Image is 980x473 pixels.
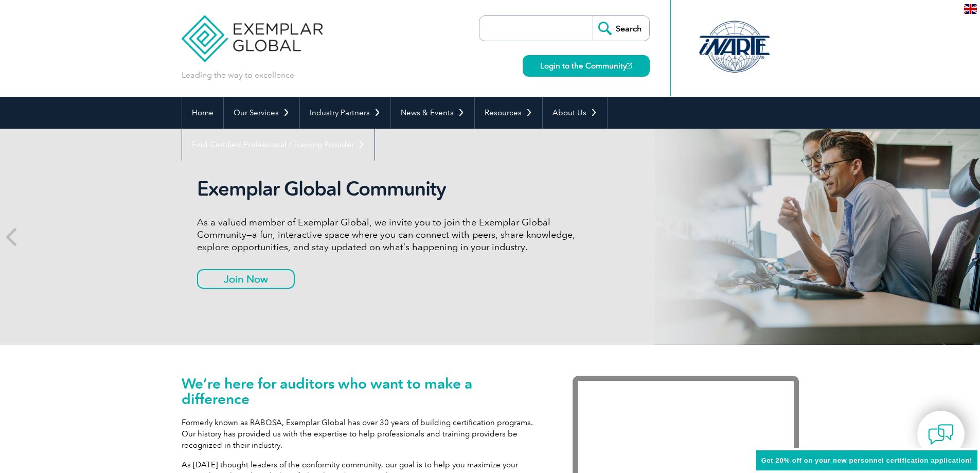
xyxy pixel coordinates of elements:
[593,16,649,41] input: Search
[197,269,295,289] a: Join Now
[761,457,972,464] span: Get 20% off on your new personnel certification application!
[197,177,583,201] h2: Exemplar Global Community
[475,97,542,129] a: Resources
[182,129,375,161] a: Find Certified Professional / Training Provider
[928,422,954,447] img: contact-chat.png
[300,97,390,129] a: Industry Partners
[391,97,474,129] a: News & Events
[182,69,294,81] p: Leading the way to excellence
[197,216,583,253] p: As a valued member of Exemplar Global, we invite you to join the Exemplar Global Community—a fun,...
[182,417,542,451] p: Formerly known as RABQSA, Exemplar Global has over 30 years of building certification programs. O...
[182,97,223,129] a: Home
[543,97,607,129] a: About Us
[224,97,299,129] a: Our Services
[627,63,632,68] img: open_square.png
[964,4,977,14] img: en
[523,55,650,77] a: Login to the Community
[182,376,542,407] h1: We’re here for auditors who want to make a difference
